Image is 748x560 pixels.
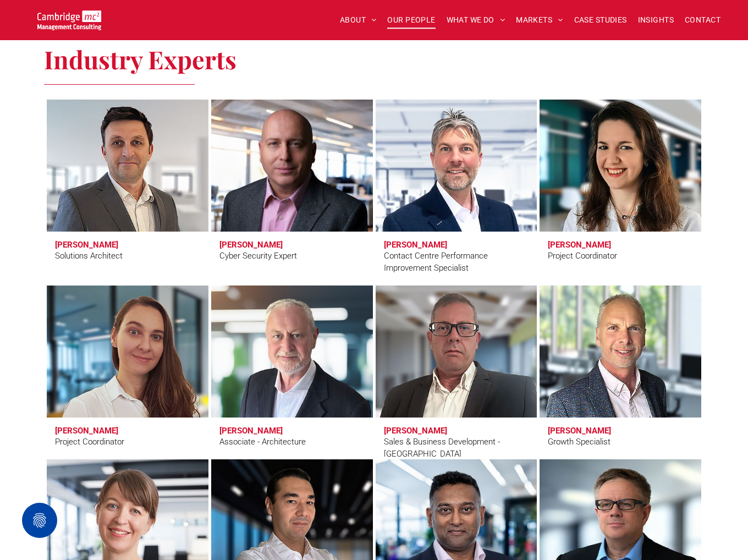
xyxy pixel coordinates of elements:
div: Cyber Security Expert [219,250,297,262]
a: CASE STUDIES [569,12,632,29]
div: Solutions Architect [55,250,123,262]
a: Vladimir Jirasek | Cyber Security Expert | Cambridge Management Consulting [211,100,373,232]
h3: [PERSON_NAME] [55,426,118,436]
a: WHAT WE DO [441,12,511,29]
a: Simon Kissane | Cambridge Management Consulting > Simon Kissane [376,100,537,232]
div: Project Coordinator [548,250,617,262]
h3: [PERSON_NAME] [219,426,283,436]
a: MARKETS [510,12,568,29]
div: Contact Centre Performance Improvement Specialist [384,250,529,274]
h3: [PERSON_NAME] [548,240,611,250]
a: INSIGHTS [632,12,679,29]
div: Sales & Business Development - [GEOGRAPHIC_DATA] [384,436,529,460]
a: John Wallace | Growth Specialist | Cambridge Management Consulting [540,286,701,418]
h3: [PERSON_NAME] [55,240,118,250]
div: Associate - Architecture [219,436,306,448]
a: Martina Pavlaskova | Project Coordinator | Cambridge Management Consulting [540,100,701,232]
h3: [PERSON_NAME] [219,240,283,250]
div: Growth Specialist [548,436,610,448]
a: Your Business Transformed | Cambridge Management Consulting [37,12,102,24]
h3: [PERSON_NAME] [384,240,447,250]
img: Go to Homepage [37,10,102,30]
a: Steve Furness | Solutions Architect | Cambridge Management Consulting [47,100,208,232]
a: Elia Tsouros | Sales & Business Development - Africa [376,286,537,418]
h3: [PERSON_NAME] [384,426,447,436]
a: CONTACT [679,12,726,29]
a: Colin Macandrew | Associate - Architecture | Cambridge Management Consulting [211,286,373,418]
a: Denisa Pokryvkova | Project Coordinator | Cambridge Management Consulting [47,286,208,418]
div: Project Coordinator [55,436,124,448]
a: ABOUT [334,12,382,29]
a: OUR PEOPLE [382,12,441,29]
span: Industry Experts [44,42,237,75]
h3: [PERSON_NAME] [548,426,611,436]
